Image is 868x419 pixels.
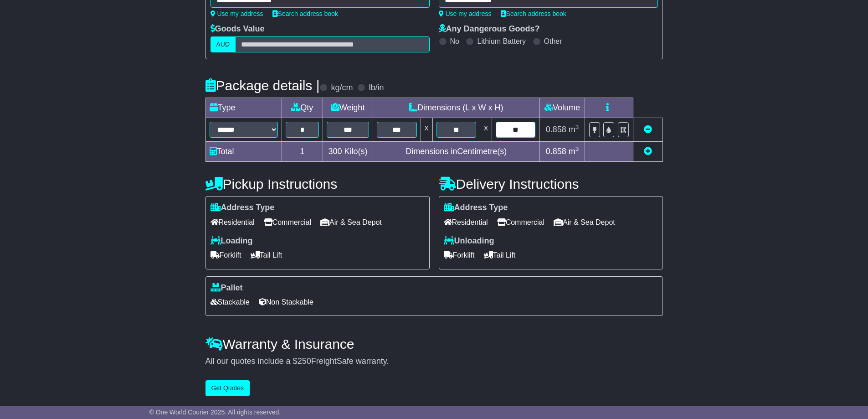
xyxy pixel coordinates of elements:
td: Weight [323,98,373,118]
label: lb/in [369,83,384,93]
a: Search address book [272,10,338,17]
span: Residential [211,215,255,229]
sup: 3 [575,124,579,130]
span: Air & Sea Depot [554,215,615,229]
a: Use my address [439,10,492,17]
td: Type [205,98,282,118]
td: 1 [282,142,323,162]
a: Use my address [211,10,263,17]
td: Dimensions in Centimetre(s) [373,142,539,162]
span: Forklift [211,248,241,262]
span: Stackable [211,295,250,309]
td: Kilo(s) [323,142,373,162]
a: Add new item [644,147,652,156]
span: Tail Lift [251,248,282,262]
label: AUD [211,36,236,52]
a: Remove this item [644,125,652,134]
button: Get Quotes [205,380,250,396]
td: Qty [282,98,323,118]
span: Commercial [497,215,544,229]
h4: Package details | [205,78,320,93]
h4: Warranty & Insurance [205,336,663,352]
div: All our quotes include a $ FreightSafe warranty. [205,357,663,367]
span: 250 [298,357,311,366]
label: Pallet [211,283,243,293]
td: x [421,118,432,142]
label: Goods Value [211,24,265,34]
span: 300 [329,147,342,156]
span: 0.858 [546,125,566,134]
span: Air & Sea Depot [320,215,382,229]
label: Any Dangerous Goods? [439,24,540,34]
span: Residential [444,215,488,229]
td: x [480,118,492,142]
td: Dimensions (L x W x H) [373,98,539,118]
h4: Delivery Instructions [439,176,663,191]
span: Forklift [444,248,475,262]
td: Volume [539,98,585,118]
label: Loading [211,236,253,246]
span: Non Stackable [259,295,313,309]
span: m [569,125,579,134]
sup: 3 [575,145,579,152]
label: Lithium Battery [477,37,526,46]
label: No [450,37,459,46]
span: m [569,147,579,156]
label: Address Type [444,203,508,213]
label: kg/cm [331,83,353,93]
td: Total [205,142,282,162]
span: Tail Lift [484,248,516,262]
label: Unloading [444,236,494,246]
a: Search address book [501,10,566,17]
span: 0.858 [546,147,566,156]
label: Other [544,37,562,46]
h4: Pickup Instructions [205,176,430,191]
span: © One World Courier 2025. All rights reserved. [149,409,281,416]
label: Address Type [211,203,275,213]
span: Commercial [264,215,311,229]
